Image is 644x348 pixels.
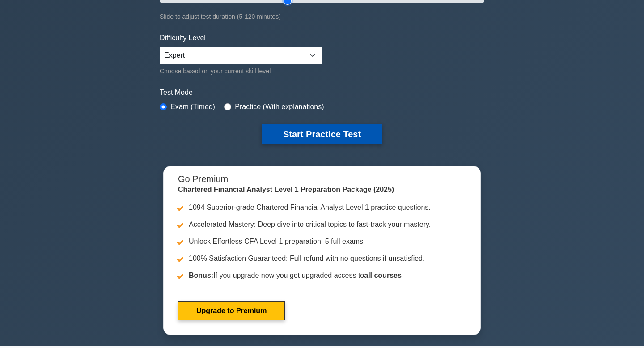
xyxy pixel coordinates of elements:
label: Difficulty Level [160,33,206,43]
label: Practice (With explanations) [235,102,324,112]
div: Slide to adjust test duration (5-120 minutes) [160,11,484,22]
button: Start Practice Test [262,124,382,144]
label: Test Mode [160,87,484,98]
div: Choose based on your current skill level [160,66,322,76]
a: Upgrade to Premium [178,301,285,320]
label: Exam (Timed) [170,102,215,112]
